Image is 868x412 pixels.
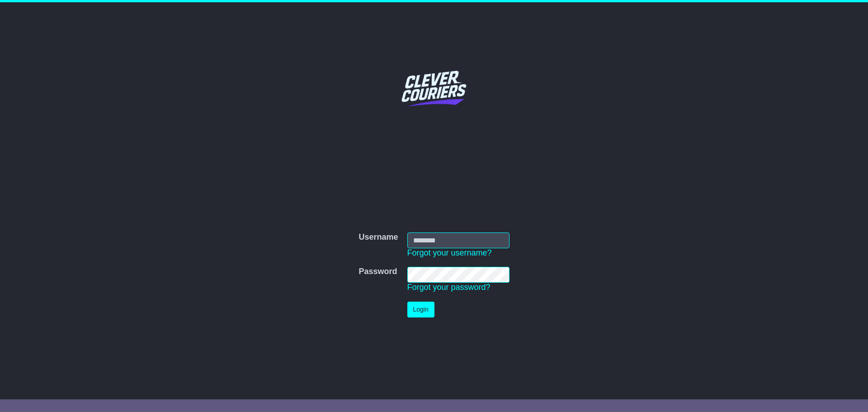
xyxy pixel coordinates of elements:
[359,232,398,242] label: Username
[396,50,472,127] img: Clever Couriers
[407,248,492,257] a: Forgot your username?
[407,283,491,292] a: Forgot your password?
[359,267,397,277] label: Password
[407,302,434,317] button: Login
